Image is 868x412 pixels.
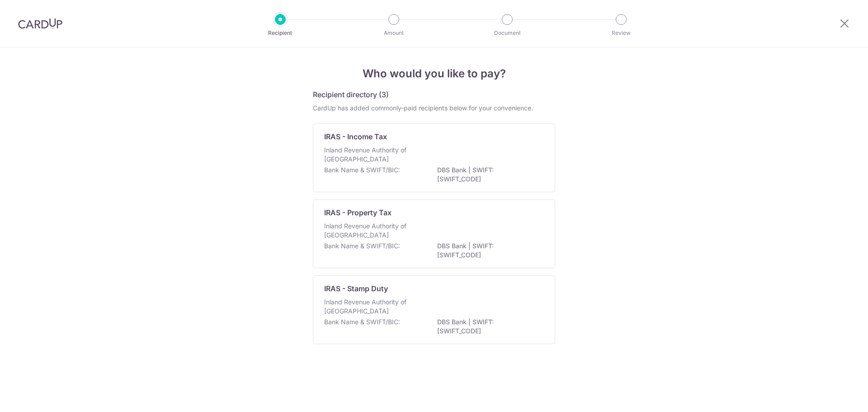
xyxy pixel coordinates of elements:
p: IRAS - Stamp Duty [324,283,388,294]
p: Inland Revenue Authority of [GEOGRAPHIC_DATA] [324,146,420,164]
p: Bank Name & SWIFT/BIC: [324,317,400,327]
div: CardUp has added commonly-paid recipients below for your convenience. [313,104,555,113]
p: Bank Name & SWIFT/BIC: [324,242,400,251]
p: Bank Name & SWIFT/BIC: [324,166,400,175]
h4: Who would you like to pay? [313,66,555,82]
p: Recipient [247,28,314,38]
p: Amount [360,28,427,38]
p: DBS Bank | SWIFT: [SWIFT_CODE] [437,317,538,336]
p: DBS Bank | SWIFT: [SWIFT_CODE] [437,166,538,184]
img: CardUp [18,18,62,29]
p: DBS Bank | SWIFT: [SWIFT_CODE] [437,242,538,260]
iframe: Opens a widget where you can find more information [810,385,859,407]
p: IRAS - Income Tax [324,131,387,142]
p: Inland Revenue Authority of [GEOGRAPHIC_DATA] [324,222,420,240]
p: Inland Revenue Authority of [GEOGRAPHIC_DATA] [324,298,420,316]
p: Review [588,28,655,38]
p: IRAS - Property Tax [324,207,392,218]
h5: Recipient directory (3) [313,89,389,100]
p: Document [474,28,541,38]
